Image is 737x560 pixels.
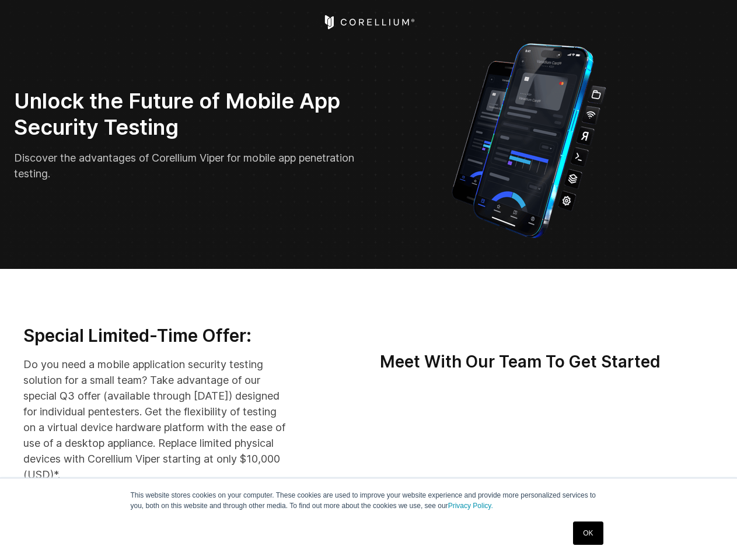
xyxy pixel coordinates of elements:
[573,521,603,545] a: OK
[441,37,617,241] img: Corellium_VIPER_Hero_1_1x
[23,325,288,347] h3: Special Limited-Time Offer:
[14,88,361,141] h2: Unlock the Future of Mobile App Security Testing
[380,352,661,372] strong: Meet With Our Team To Get Started
[322,15,415,29] a: Corellium Home
[448,502,493,510] a: Privacy Policy.
[131,490,607,511] p: This website stores cookies on your computer. These cookies are used to improve your website expe...
[14,152,354,180] span: Discover the advantages of Corellium Viper for mobile app penetration testing.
